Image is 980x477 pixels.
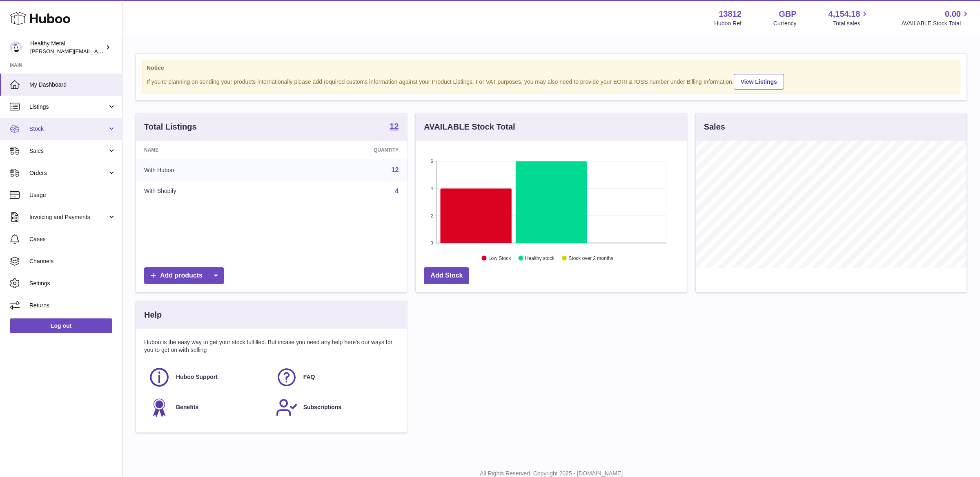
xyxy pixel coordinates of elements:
[392,166,399,173] a: 12
[431,213,433,218] text: 2
[136,141,282,159] th: Name
[147,64,956,72] strong: Notice
[29,302,116,309] span: Returns
[29,169,107,177] span: Orders
[431,186,433,191] text: 4
[148,396,267,419] a: Benefits
[303,373,315,381] span: FAQ
[10,318,112,333] a: Log out
[704,121,725,132] h3: Sales
[176,373,218,381] span: Huboo Support
[945,9,961,20] span: 0.00
[29,235,116,243] span: Cases
[833,20,869,27] span: Total sales
[147,73,956,90] div: If you're planning on sending your products internationally please add required customs informati...
[136,159,282,181] td: With Huboo
[773,20,797,27] div: Currency
[29,191,116,199] span: Usage
[29,280,116,287] span: Settings
[10,41,22,54] img: jose@healthy-metal.com
[303,403,341,411] span: Subscriptions
[569,255,613,261] text: Stock over 2 months
[390,122,399,132] a: 12
[488,255,511,261] text: Low Stock
[734,74,784,90] a: View Listings
[424,121,515,132] h3: AVAILABLE Stock Total
[30,40,104,55] div: Healthy Metal
[29,125,107,133] span: Stock
[395,188,399,195] a: 4
[525,255,555,261] text: Healthy stock
[29,81,116,89] span: My Dashboard
[176,403,198,411] span: Benefits
[829,9,860,20] span: 4,154.18
[714,20,742,27] div: Huboo Ref
[901,9,970,27] a: 0.00 AVAILABLE Stock Total
[148,366,267,388] a: Huboo Support
[276,396,395,419] a: Subscriptions
[424,267,469,284] a: Add Stock
[144,309,162,320] h3: Help
[144,338,399,354] p: Huboo is the easy way to get your stock fulfilled. But incase you need any help here's our ways f...
[136,181,282,202] td: With Shopify
[29,103,107,111] span: Listings
[779,9,796,20] strong: GBP
[829,9,870,27] a: 4,154.18 Total sales
[30,48,164,54] span: [PERSON_NAME][EMAIL_ADDRESS][DOMAIN_NAME]
[431,159,433,163] text: 6
[144,121,197,132] h3: Total Listings
[29,258,116,265] span: Channels
[901,20,970,27] span: AVAILABLE Stock Total
[29,147,107,155] span: Sales
[719,9,742,20] strong: 13812
[29,213,107,221] span: Invoicing and Payments
[390,122,399,130] strong: 12
[144,267,224,284] a: Add products
[276,366,395,388] a: FAQ
[431,240,433,245] text: 0
[282,141,407,159] th: Quantity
